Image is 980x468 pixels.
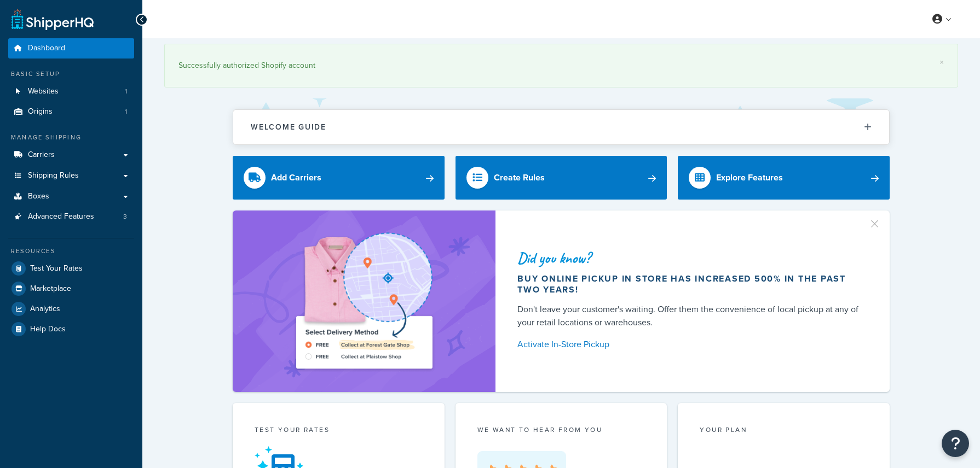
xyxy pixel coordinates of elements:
a: Analytics [8,299,134,319]
div: Resources [8,247,134,256]
span: Origins [28,107,53,116]
p: we want to hear from you [477,425,645,435]
li: Websites [8,81,134,102]
span: Shipping Rules [28,171,79,180]
span: Advanced Features [28,212,94,221]
a: Test Your Rates [8,259,134,278]
span: Dashboard [28,44,65,53]
div: Don't leave your customer's waiting. Offer them the convenience of local pickup at any of your re... [517,303,863,329]
h2: Welcome Guide [251,123,326,131]
li: Origins [8,102,134,122]
span: Analytics [30,305,60,314]
span: Help Docs [30,325,66,334]
span: Websites [28,87,59,96]
a: Help Docs [8,319,134,339]
span: 1 [125,107,127,116]
a: Shipping Rules [8,166,134,186]
a: Advanced Features3 [8,207,134,227]
span: Boxes [28,192,49,201]
div: Explore Features [716,170,783,185]
button: Open Resource Center [942,430,969,457]
span: Marketplace [30,284,71,294]
a: Origins1 [8,102,134,122]
div: Test your rates [255,425,423,437]
a: × [939,58,944,67]
div: Did you know? [517,250,863,266]
div: Successfully authorized Shopify account [178,58,944,73]
a: Add Carriers [233,156,445,200]
div: Basic Setup [8,69,134,79]
a: Activate In-Store Pickup [517,337,863,352]
span: 1 [125,87,127,96]
div: Add Carriers [271,170,321,185]
div: Buy online pickup in store has increased 500% in the past two years! [517,273,863,295]
a: Websites1 [8,81,134,102]
span: Test Your Rates [30,264,83,273]
span: 3 [123,212,127,221]
li: Advanced Features [8,207,134,227]
button: Welcome Guide [233,110,889,144]
a: Boxes [8,186,134,207]
img: ad-shirt-map-b0359fc47e01cab431d101c4b569394f6a03f54285957d908178d52f29eb9668.png [265,227,463,376]
div: Create Rules [494,170,545,185]
a: Carriers [8,145,134,165]
a: Explore Features [678,156,890,200]
div: Your Plan [700,425,868,437]
a: Dashboard [8,38,134,58]
span: Carriers [28,150,55,160]
div: Manage Shipping [8,133,134,142]
a: Marketplace [8,279,134,299]
a: Create Rules [456,156,667,200]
